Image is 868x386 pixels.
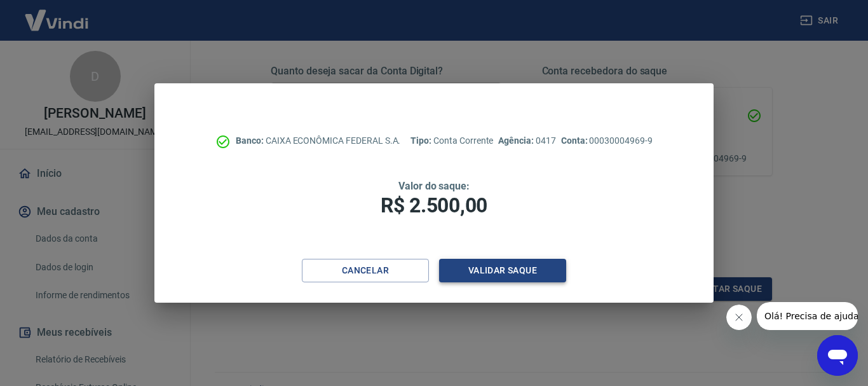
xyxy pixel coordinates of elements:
button: Cancelar [302,259,429,282]
span: Olá! Precisa de ajuda? [8,9,107,19]
p: CAIXA ECONÔMICA FEDERAL S.A. [236,134,400,148]
span: Valor do saque: [398,180,470,192]
span: Banco: [236,135,266,146]
p: 0417 [498,134,555,148]
span: Agência: [498,135,536,146]
iframe: Fechar mensagem [726,305,752,330]
iframe: Mensagem da empresa [757,302,858,330]
span: Tipo: [410,135,433,146]
p: 00030004969-9 [561,134,653,148]
button: Validar saque [439,259,566,282]
p: Conta Corrente [410,134,493,148]
span: Conta: [561,135,590,146]
span: R$ 2.500,00 [381,193,487,217]
iframe: Botão para abrir a janela de mensagens [817,335,858,376]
